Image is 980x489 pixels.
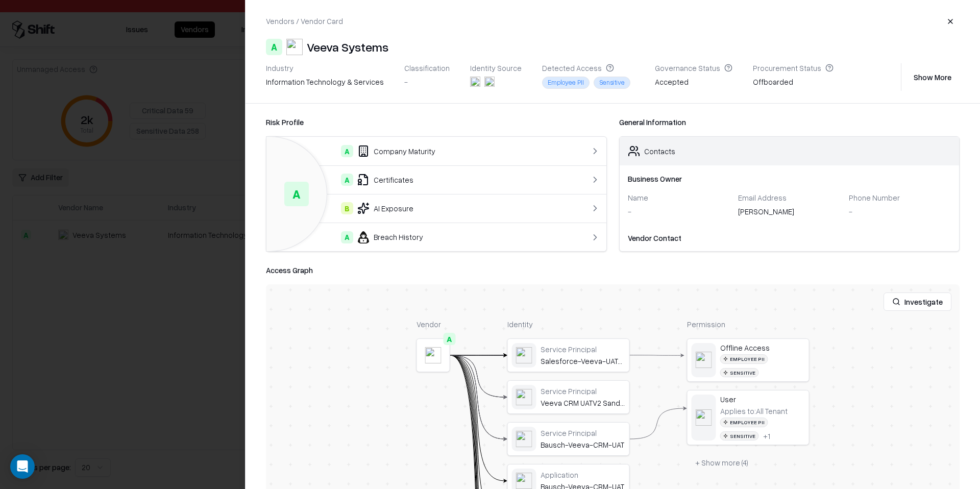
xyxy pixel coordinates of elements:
[738,193,841,202] div: Email Address
[628,193,730,202] div: Name
[284,182,309,206] div: A
[541,470,625,479] div: Application
[687,453,756,472] button: + Show more (4)
[470,77,480,87] img: entra.microsoft.com
[484,77,495,87] img: microsoft365.com
[849,193,951,202] div: Phone Number
[720,343,805,352] div: Offline Access
[687,319,810,330] div: Permission
[541,398,625,407] div: Veeva CRM UATV2 Sandbox
[541,428,625,437] div: Service Principal
[404,63,450,72] div: Classification
[541,386,625,396] div: Service Principal
[275,174,560,186] div: Certificates
[884,292,951,311] button: Investigate
[286,39,303,55] img: Veeva Systems
[275,145,560,157] div: Company Maturity
[720,368,759,378] div: Sensitive
[404,77,450,87] div: -
[341,145,353,157] div: A
[266,77,384,87] div: information technology & services
[266,39,282,55] div: A
[720,418,768,427] div: Employee PII
[720,395,805,404] div: User
[416,319,450,330] div: Vendor
[307,39,388,55] div: Veeva Systems
[763,431,770,441] button: +1
[644,146,675,157] div: Contacts
[542,63,634,72] div: Detected Access
[266,116,607,128] div: Risk Profile
[266,63,384,72] div: Industry
[541,356,625,365] div: Salesforce-Veeva-UAT-171320
[470,63,522,72] div: Identity Source
[720,431,759,441] div: Sensitive
[763,431,770,441] div: + 1
[628,174,951,184] div: Business Owner
[738,206,841,221] div: [PERSON_NAME]
[541,440,625,449] div: Bausch-Veeva-CRM-UAT
[444,333,456,345] div: A
[619,116,960,128] div: General Information
[753,77,834,91] div: Offboarded
[266,16,343,27] div: Vendors / Vendor Card
[628,233,951,243] div: Vendor Contact
[507,319,630,330] div: Identity
[655,77,732,91] div: Accepted
[628,206,730,217] div: -
[905,68,960,86] button: Show More
[266,264,960,276] div: Access Graph
[341,174,353,186] div: A
[275,202,560,214] div: AI Exposure
[753,63,834,72] div: Procurement Status
[849,206,951,217] div: -
[594,77,630,88] div: Sensitive
[341,202,353,214] div: B
[720,354,768,364] div: Employee PII
[341,231,353,243] div: A
[720,406,788,415] div: Applies to: All Tenant
[275,231,560,243] div: Breach History
[542,77,590,88] div: Employee PII
[655,63,732,72] div: Governance Status
[541,345,625,354] div: Service Principal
